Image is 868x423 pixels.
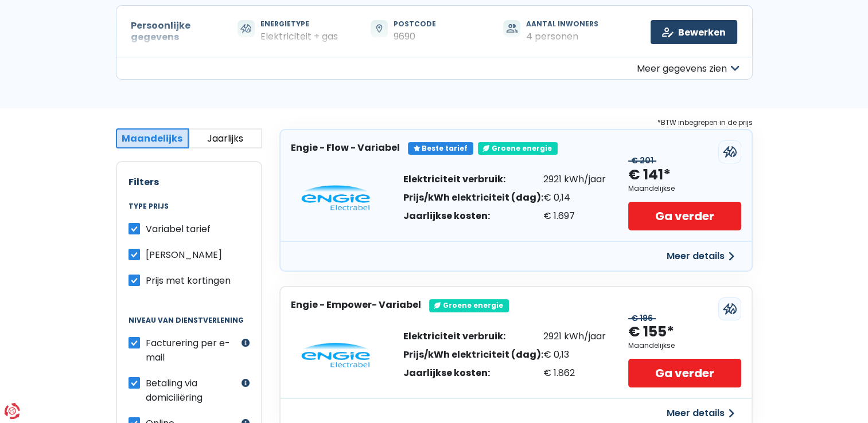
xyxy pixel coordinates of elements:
[403,175,543,184] div: Elektriciteit verbruik:
[628,323,674,342] div: € 155*
[279,116,753,129] div: *BTW inbegrepen in de prijs
[146,274,231,287] span: Prijs met kortingen
[403,350,543,359] div: Prijs/kWh elektriciteit (dag):
[146,376,239,405] label: Betaling via domiciliëring
[628,166,671,185] div: € 141*
[628,342,675,350] div: Maandelijkse
[429,299,509,312] div: Groene energie
[660,246,741,267] button: Meer details
[146,248,222,261] span: [PERSON_NAME]
[628,314,656,323] div: € 196
[628,202,741,230] a: Ga verder
[146,336,239,365] label: Facturering per e-mail
[116,57,753,80] button: Meer gegevens zien
[129,177,250,187] h2: Filters
[543,175,606,184] div: 2921 kWh/jaar
[628,185,675,193] div: Maandelijkse
[543,211,606,221] div: € 1.697
[478,142,558,155] div: Groene energie
[129,316,250,336] legend: Niveau van dienstverlening
[301,185,370,210] img: Engie
[129,202,250,222] legend: Type prijs
[403,193,543,202] div: Prijs/kWh elektriciteit (dag):
[291,142,400,153] h3: Engie - Flow - Variabel
[628,359,741,387] a: Ga verder
[189,128,262,148] button: Jaarlijks
[403,211,543,221] div: Jaarlijkse kosten:
[408,142,473,155] div: Beste tarief
[543,369,606,378] div: € 1.862
[628,156,656,166] div: € 201
[651,20,737,44] a: Bewerken
[403,369,543,378] div: Jaarlijkse kosten:
[543,193,606,202] div: € 0,14
[291,299,421,310] h3: Engie - Empower- Variabel
[543,350,606,359] div: € 0,13
[543,332,606,341] div: 2921 kWh/jaar
[301,343,370,368] img: Engie
[116,128,189,148] button: Maandelijks
[403,332,543,341] div: Elektriciteit verbruik:
[146,222,211,236] span: Variabel tarief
